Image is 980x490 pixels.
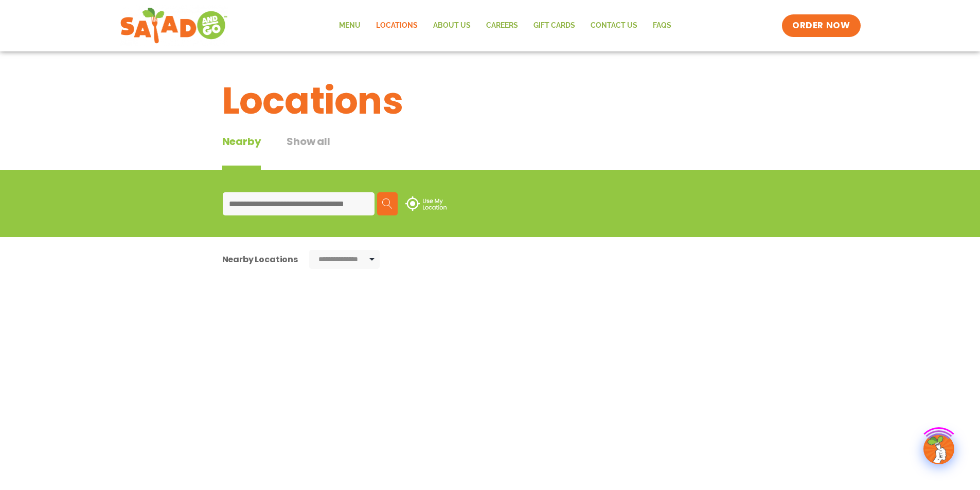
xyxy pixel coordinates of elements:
a: FAQs [645,14,679,38]
button: Show all [287,134,330,170]
div: Nearby [222,134,261,170]
a: About Us [425,14,478,38]
img: new-SAG-logo-768×292 [120,5,228,46]
img: use-location.svg [405,196,447,211]
a: Careers [478,14,526,38]
a: ORDER NOW [782,14,860,37]
img: search.svg [382,198,393,209]
span: ORDER NOW [792,20,850,32]
a: Contact Us [583,14,645,38]
h1: Locations [222,73,758,129]
a: Menu [331,14,368,38]
div: Tabbed content [222,134,356,170]
nav: Menu [331,14,679,38]
div: Nearby Locations [222,253,298,266]
a: GIFT CARDS [526,14,583,38]
a: Locations [368,14,425,38]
